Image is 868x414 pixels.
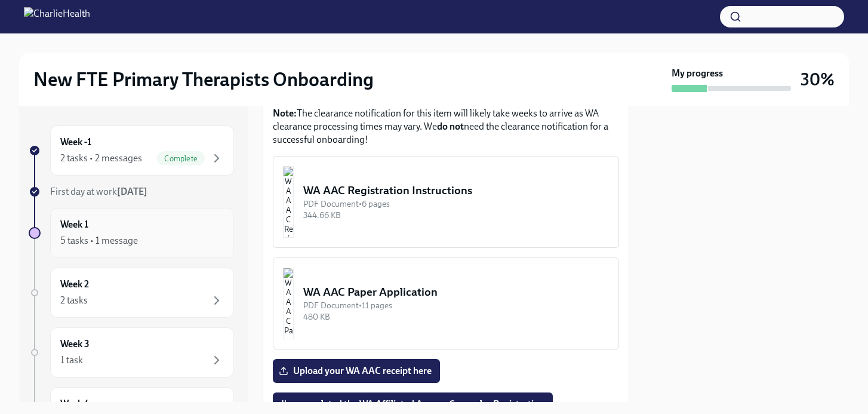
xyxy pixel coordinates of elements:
[29,125,234,176] a: Week -12 tasks • 2 messagesComplete
[672,67,723,80] strong: My progress
[281,365,432,377] span: Upload your WA AAC receipt here
[60,234,138,247] div: 5 tasks • 1 message
[437,121,464,132] strong: do not
[303,210,609,221] div: 344.66 KB
[60,278,89,291] h6: Week 2
[303,300,609,311] div: PDF Document • 11 pages
[60,338,90,351] h6: Week 3
[60,354,83,367] div: 1 task
[33,68,374,91] h2: New FTE Primary Therapists Onboarding
[157,154,205,163] span: Complete
[60,152,142,165] div: 2 tasks • 2 messages
[29,327,234,378] a: Week 31 task
[24,7,90,26] img: CharlieHealth
[60,136,91,149] h6: Week -1
[117,186,147,197] strong: [DATE]
[303,183,609,198] div: WA AAC Registration Instructions
[50,186,147,197] span: First day at work
[273,156,619,248] button: WA AAC Registration InstructionsPDF Document•6 pages344.66 KB
[29,268,234,318] a: Week 22 tasks
[303,284,609,300] div: WA AAC Paper Application
[283,268,294,339] img: WA AAC Paper Application
[60,218,88,231] h6: Week 1
[60,397,90,410] h6: Week 4
[273,359,440,383] label: Upload your WA AAC receipt here
[273,107,619,146] p: The clearance notification for this item will likely take weeks to arrive as WA clearance process...
[273,108,297,119] strong: Note:
[303,198,609,210] div: PDF Document • 6 pages
[303,311,609,323] div: 480 KB
[801,69,835,90] h3: 30%
[283,166,294,238] img: WA AAC Registration Instructions
[281,398,544,410] span: I've completed the WA Affiliated Agency Counselor Registration
[273,257,619,349] button: WA AAC Paper ApplicationPDF Document•11 pages480 KB
[60,294,88,307] div: 2 tasks
[29,208,234,258] a: Week 15 tasks • 1 message
[29,185,234,198] a: First day at work[DATE]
